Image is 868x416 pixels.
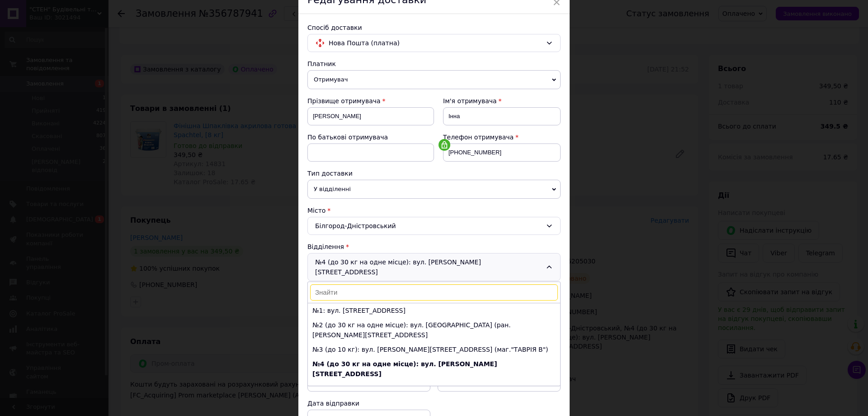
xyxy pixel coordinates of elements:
[308,342,560,357] li: №3 (до 10 кг): вул. [PERSON_NAME][STREET_ADDRESS] (маг."ТАВРІЯ В")
[307,242,561,251] div: Відділення
[443,134,514,141] span: Телефон отримувача
[307,134,388,141] span: По батькові отримувача
[308,318,560,342] li: №2 (до 30 кг на одне місце): вул. [GEOGRAPHIC_DATA] (ран. [PERSON_NAME][STREET_ADDRESS]
[308,381,560,396] li: №5 (до 200 кг): вул. Франка, 12
[307,70,561,89] span: Отримувач
[307,253,561,281] div: №4 (до 30 кг на одне місце): вул. [PERSON_NAME][STREET_ADDRESS]
[308,303,560,318] li: №1: вул. [STREET_ADDRESS]
[307,97,381,105] span: Прізвище отримувача
[329,38,542,48] span: Нова Пошта (платна)
[307,206,561,215] div: Місто
[443,97,497,105] span: Ім'я отримувача
[307,399,430,408] div: Дата відправки
[312,360,497,378] b: №4 (до 30 кг на одне місце): вул. [PERSON_NAME][STREET_ADDRESS]
[310,284,558,301] input: Знайти
[307,170,353,177] span: Тип доставки
[307,23,561,32] div: Спосіб доставки
[307,217,561,235] div: Білгород-Дністровський
[307,180,561,199] span: У відділенні
[307,60,336,67] span: Платник
[443,143,561,162] input: +380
